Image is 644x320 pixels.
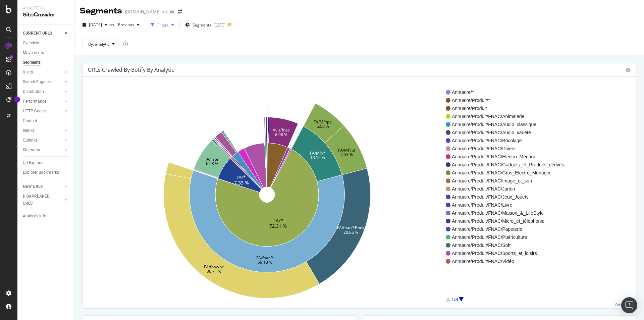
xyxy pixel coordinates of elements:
div: CURRENT URLS [23,30,52,37]
div: Performance [23,98,46,105]
div: Explorer Bookmarks [23,169,59,176]
span: Annuaire/Produit/* [452,97,564,104]
div: Sitemaps [23,147,40,154]
span: Annuaire/Produit/FNAC/Jardin [452,185,564,192]
a: CURRENT URLS [23,30,63,37]
text: Avis/fnac [273,127,290,133]
text: 7.53 % [340,152,353,157]
div: Open Intercom Messenger [621,297,637,313]
button: [DATE] [80,19,110,30]
span: Previous [115,22,134,28]
a: Search Engines [23,78,63,86]
span: Annuaire/Produit/FNAC/Vidéo [452,258,564,265]
div: 1/8 [451,296,458,303]
div: SiteCrawler [23,11,69,19]
a: Overview [23,40,69,47]
text: FA/MP/pt [338,147,355,153]
text: 6.98 % [206,161,218,166]
span: Annuaire/Produit/FNAC/Livre [452,202,564,208]
a: Segments [23,59,69,66]
span: Annuaire/Produit/FNAC/Animalerie [452,113,564,120]
text: FA/MP/pe [314,119,332,124]
span: Annuaire/Produit/FNAC/Divers [452,145,564,152]
div: Inlinks [23,127,35,134]
a: Performance [23,98,63,105]
button: By: analytic [83,39,120,49]
a: Movements [23,49,69,56]
span: By: analytic [88,41,109,47]
div: Content [23,117,37,124]
div: DISAPPEARED URLS [23,193,57,207]
text: FA/MP/* [310,150,326,156]
span: Annuaire/Produit/FNAC/Jeux_Jouets [452,194,564,200]
text: 59.18 % [258,259,272,265]
div: arrow-right-arrow-left [178,9,182,14]
span: Annuaire/Produit [452,105,564,112]
text: FA/fnac/EBook [337,225,365,230]
div: Movements [23,49,44,56]
text: FA/fnac/pe [204,264,224,269]
div: HTTP Codes [23,108,46,115]
span: Annuaire/Produit/FNAC/Maison_&_LifeStyle [452,210,564,216]
div: Visits [23,69,33,76]
div: Overview [23,40,39,47]
button: Segments[DATE] [182,19,228,30]
div: Distribution [23,88,44,95]
div: [DATE] [213,22,225,28]
span: Annuaire/Produit/FNAC/Bricolage [452,137,564,144]
text: 5.58 % [317,123,329,129]
div: Search Engines [23,78,51,86]
text: 20.66 % [343,229,358,235]
div: Analytics [23,5,69,11]
span: vs [110,22,115,28]
a: HTTP Codes [23,108,63,115]
text: IA/liste [206,156,218,162]
div: Filters [157,22,169,28]
a: Explorer Bookmarks [23,169,69,176]
text: FA/fnac/* [256,255,274,261]
span: Annuaire/Produit/FNAC/Sports_et_loisirs [452,250,564,257]
a: View More [614,301,634,307]
text: 6.08 % [275,131,287,137]
span: Annuaire/Produit/FNAC/Image_et_son [452,177,564,184]
text: 72.31 % [269,222,287,229]
a: Inlinks [23,127,63,134]
div: Outlinks [23,137,38,144]
div: Tooltip anchor [14,97,20,103]
text: 13.12 % [310,155,325,160]
a: Sitemaps [23,147,63,154]
button: Previous [115,19,142,30]
a: Visits [23,69,63,76]
span: Annuaire/Produit/FNAC/Micro_et_téléphonie [452,218,564,224]
a: Distribution [23,88,63,95]
i: Options [626,68,631,72]
button: Filters [148,19,177,30]
span: Annuaire/Produit/FNAC/Gros_Electro_Ménager [452,169,564,176]
div: NEW URLS [23,183,43,190]
a: Outlinks [23,137,63,144]
div: Segments [80,5,122,17]
div: Segments [23,59,41,66]
a: Content [23,117,69,124]
div: [DOMAIN_NAME] mobile [125,8,175,15]
text: 7.33 % [234,179,249,186]
div: Analysis Info [23,213,46,220]
span: Annuaire/Produit/FNAC/Audio_classique [452,121,564,128]
span: Annuaire/Produit/FNAC/Gadgets_et_Produits_dérivés [452,161,564,168]
h4: URLs Crawled By Botify By analytic [88,65,174,74]
span: Annuaire/Produit/FNAC/Soft [452,242,564,249]
span: Annuaire/Produit/FNAC/Audio_variété [452,129,564,136]
a: Analysis Info [23,213,69,220]
span: Annuaire/Produit/FNAC/Papeterie [452,226,564,232]
div: Url Explorer [23,159,44,166]
a: NEW URLS [23,183,63,190]
span: Annuaire/Produit/FNAC/Electro_Ménager [452,153,564,160]
text: 36.71 % [207,268,221,274]
span: Annuaire/* [452,89,564,96]
span: 2025 Aug. 1st [89,22,102,28]
a: DISAPPEARED URLS [23,193,63,207]
a: Url Explorer [23,159,69,166]
span: Segments [193,22,211,28]
span: Annuaire/Produit/FNAC/Puériculture [452,234,564,241]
